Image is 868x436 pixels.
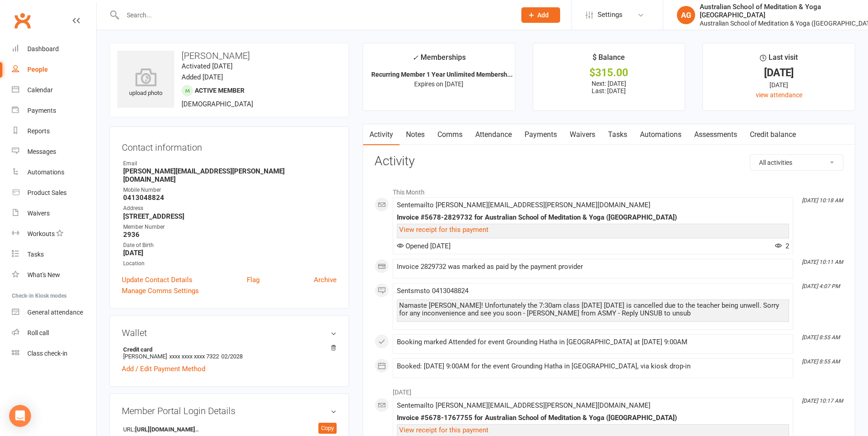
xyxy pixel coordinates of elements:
[117,68,174,98] div: upload photo
[123,167,337,184] strong: [PERSON_NAME][EMAIL_ADDRESS][PERSON_NAME][DOMAIN_NAME]
[374,183,843,197] li: This Month
[123,204,337,213] div: Address
[363,124,400,145] a: Activity
[247,274,260,285] a: Flag
[537,11,549,19] span: Add
[414,80,463,88] span: Expires on [DATE]
[122,423,337,436] li: URL:
[123,346,332,353] strong: Credit card
[314,274,337,285] a: Archive
[123,249,337,257] strong: [DATE]
[397,242,451,250] span: Opened [DATE]
[318,423,337,434] div: Copy
[711,68,847,78] div: [DATE]
[469,124,518,145] a: Attendance
[123,231,337,239] strong: 2936
[195,87,244,94] span: Active member
[412,53,418,62] i: ✓
[117,51,341,61] h3: [PERSON_NAME]
[123,212,337,221] strong: [STREET_ADDRESS]
[374,154,843,168] h3: Activity
[27,66,48,73] div: People
[27,329,49,336] div: Roll call
[12,302,96,323] a: General attendance kiosk mode
[397,201,650,209] span: Sent email to [PERSON_NAME][EMAIL_ADDRESS][PERSON_NAME][DOMAIN_NAME]
[12,244,96,265] a: Tasks
[602,124,634,145] a: Tasks
[521,7,560,23] button: Add
[677,6,695,24] div: AG
[27,86,53,94] div: Calendar
[397,214,789,221] div: Invoice #5678-2829732 for Australian School of Meditation & Yoga ([GEOGRAPHIC_DATA])
[541,80,677,95] p: Next: [DATE] Last: [DATE]
[598,5,623,25] span: Settings
[775,242,789,250] span: 2
[123,259,337,268] div: Location
[371,71,513,78] strong: Recurring Member 1 Year Unlimited Membersh...
[123,223,337,231] div: Member Number
[27,350,68,357] div: Class check-in
[123,241,337,250] div: Date of Birth
[711,80,847,90] div: [DATE]
[12,100,96,121] a: Payments
[123,186,337,194] div: Mobile Number
[169,353,219,360] span: xxxx xxxx xxxx 7322
[397,362,789,370] div: Booked: [DATE] 9:00AM for the event Grounding Hatha in [GEOGRAPHIC_DATA], via kiosk drop-in
[12,343,96,364] a: Class kiosk mode
[27,251,44,258] div: Tasks
[27,271,60,278] div: What's New
[27,230,55,237] div: Workouts
[397,338,789,346] div: Booking marked Attended for event Grounding Hatha in [GEOGRAPHIC_DATA] at [DATE] 9:00AM
[802,398,843,404] i: [DATE] 10:17 AM
[802,334,840,341] i: [DATE] 8:55 AM
[27,148,56,155] div: Messages
[802,197,843,204] i: [DATE] 10:18 AM
[399,302,787,317] div: Namaste [PERSON_NAME]! Unfortunately the 7:30am class [DATE] [DATE] is cancelled due to the teach...
[12,323,96,343] a: Roll call
[760,52,798,68] div: Last visit
[743,124,802,145] a: Credit balance
[122,274,192,285] a: Update Contact Details
[9,405,31,427] div: Open Intercom Messenger
[182,62,233,70] time: Activated [DATE]
[802,283,840,289] i: [DATE] 4:07 PM
[12,39,96,59] a: Dashboard
[12,265,96,285] a: What's New
[122,139,337,152] h3: Contact information
[123,159,337,168] div: Email
[431,124,469,145] a: Comms
[518,124,563,145] a: Payments
[27,127,50,135] div: Reports
[122,345,337,361] li: [PERSON_NAME]
[120,9,509,21] input: Search...
[11,9,34,32] a: Clubworx
[12,224,96,244] a: Workouts
[182,100,253,108] span: [DEMOGRAPHIC_DATA]
[802,259,843,265] i: [DATE] 10:11 AM
[135,425,199,435] strong: [URL][DOMAIN_NAME]..
[123,194,337,202] strong: 0413048824
[12,121,96,142] a: Reports
[12,80,96,100] a: Calendar
[27,210,50,217] div: Waivers
[27,168,64,176] div: Automations
[397,263,789,271] div: Invoice 2829732 was marked as paid by the payment provider
[400,124,431,145] a: Notes
[756,91,802,99] a: view attendance
[122,406,337,416] h3: Member Portal Login Details
[122,328,337,338] h3: Wallet
[593,52,625,68] div: $ Balance
[12,59,96,80] a: People
[122,363,205,374] a: Add / Edit Payment Method
[688,124,743,145] a: Assessments
[12,183,96,203] a: Product Sales
[634,124,688,145] a: Automations
[27,309,83,316] div: General attendance
[802,358,840,365] i: [DATE] 8:55 AM
[27,45,59,53] div: Dashboard
[27,107,56,114] div: Payments
[122,285,199,296] a: Manage Comms Settings
[12,162,96,183] a: Automations
[412,52,466,68] div: Memberships
[27,189,67,196] div: Product Sales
